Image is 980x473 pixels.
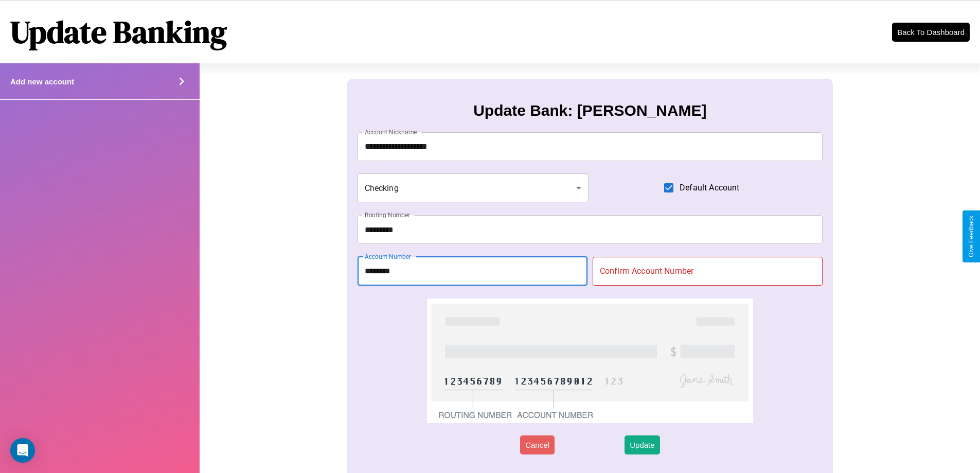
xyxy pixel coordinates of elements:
button: Back To Dashboard [892,23,970,42]
button: Cancel [520,435,555,454]
div: Give Feedback [968,216,975,257]
img: check [427,299,753,423]
button: Update [625,435,660,454]
h1: Update Banking [10,11,227,53]
div: Checking [358,173,589,202]
h4: Add new account [10,77,74,86]
span: Default Account [680,182,739,194]
label: Account Nickname [365,128,417,136]
label: Account Number [365,252,411,261]
div: Open Intercom Messenger [10,438,35,463]
label: Routing Number [365,211,410,219]
h3: Update Bank: [PERSON_NAME] [473,102,706,119]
